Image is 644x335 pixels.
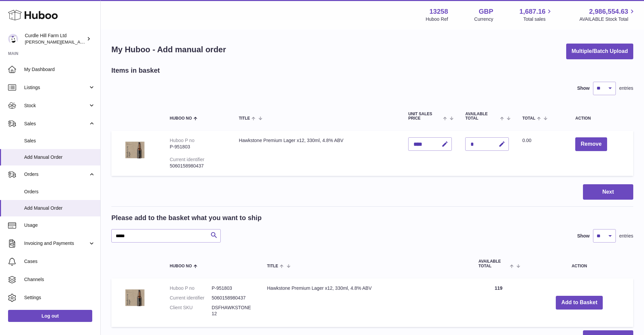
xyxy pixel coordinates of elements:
span: Settings [24,294,95,301]
a: 1,687.16 Total sales [520,7,553,22]
span: Add Manual Order [24,154,95,160]
dd: DSFHAWKSTONE12 [212,305,254,317]
span: Unit Sales Price [408,112,441,121]
img: miranda@diddlysquatfarmshop.com [8,34,18,44]
td: 119 [472,278,525,327]
dd: 5060158980437 [212,295,254,301]
span: Listings [24,84,88,91]
a: Log out [8,310,92,322]
span: Huboo no [170,116,192,121]
label: Show [577,85,590,91]
div: 5060158980437 [170,163,225,169]
img: Hawkstone Premium Lager x12, 330ml, 4.8% ABV [118,285,152,310]
span: My Dashboard [24,66,95,73]
span: Usage [24,222,95,228]
span: Stock [24,103,88,109]
div: Current identifier [170,157,205,162]
span: Orders [24,171,88,178]
span: Orders [24,189,95,195]
a: 2,986,554.63 AVAILABLE Stock Total [579,7,636,22]
div: Huboo Ref [426,16,448,22]
h2: Items in basket [111,66,160,75]
span: Huboo no [170,264,192,268]
button: Remove [575,137,607,151]
span: Add Manual Order [24,205,95,211]
span: Invoicing and Payments [24,240,88,247]
span: 0.00 [522,138,531,143]
span: entries [619,85,633,91]
span: entries [619,233,633,239]
div: Huboo P no [170,138,195,143]
button: Multiple/Batch Upload [566,44,633,59]
span: AVAILABLE Total [465,112,498,121]
span: Total [522,116,535,121]
button: Next [583,184,633,200]
span: AVAILABLE Stock Total [579,16,636,22]
td: Hawkstone Premium Lager x12, 330ml, 4.8% ABV [232,131,401,176]
label: Show [577,233,590,239]
h2: Please add to the basket what you want to ship [111,213,262,222]
th: Action [525,253,633,275]
span: Total sales [523,16,553,22]
div: Curdle Hill Farm Ltd [25,32,85,45]
div: Action [575,116,627,121]
span: Sales [24,121,88,127]
dt: Huboo P no [170,285,212,291]
span: Cases [24,258,95,265]
span: Sales [24,138,95,144]
h1: My Huboo - Add manual order [111,44,226,55]
td: Hawkstone Premium Lager x12, 330ml, 4.8% ABV [260,278,472,327]
dd: P-951803 [212,285,254,291]
strong: GBP [479,7,493,16]
div: Currency [474,16,493,22]
div: P-951803 [170,144,225,150]
dt: Client SKU [170,305,212,317]
span: 1,687.16 [520,7,546,16]
img: Hawkstone Premium Lager x12, 330ml, 4.8% ABV [118,137,152,162]
span: AVAILABLE Total [478,259,508,268]
span: [PERSON_NAME][EMAIL_ADDRESS][DOMAIN_NAME] [25,39,135,45]
button: Add to Basket [556,296,603,310]
span: 2,986,554.63 [589,7,628,16]
span: Title [239,116,250,121]
span: Title [267,264,278,268]
strong: 13258 [429,7,448,16]
span: Channels [24,276,95,283]
dt: Current identifier [170,295,212,301]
